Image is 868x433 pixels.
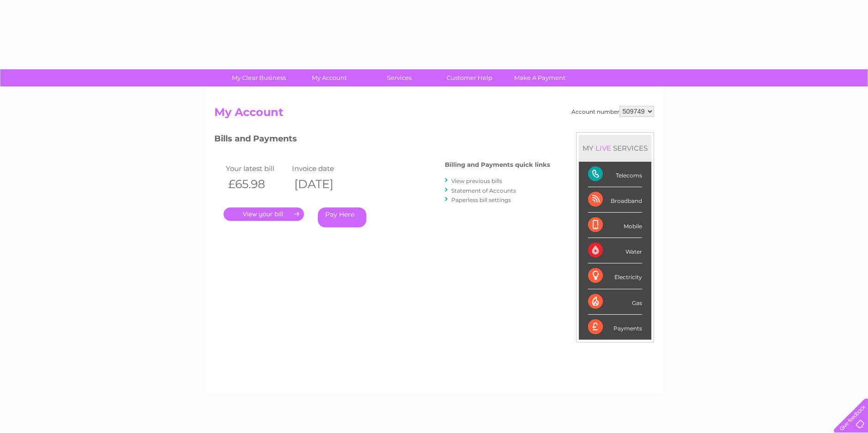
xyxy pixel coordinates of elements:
div: Telecoms [588,162,642,187]
a: Services [361,69,437,86]
div: Payments [588,315,642,340]
a: View previous bills [451,177,502,184]
a: . [224,207,304,221]
h3: Bills and Payments [214,132,550,148]
div: LIVE [594,144,613,152]
a: My Clear Business [221,69,297,86]
div: MY SERVICES [579,135,651,161]
div: Mobile [588,213,642,238]
div: Electricity [588,263,642,289]
a: Pay Here [318,207,366,227]
div: Gas [588,289,642,315]
a: Paperless bill settings [451,196,511,203]
td: Invoice date [290,162,356,175]
td: Your latest bill [224,162,290,175]
div: Account number [571,106,654,117]
h4: Billing and Payments quick links [445,161,550,168]
th: [DATE] [290,175,356,194]
a: Customer Help [431,69,508,86]
a: My Account [291,69,367,86]
a: Make A Payment [502,69,578,86]
div: Water [588,238,642,263]
div: Broadband [588,187,642,213]
a: Statement of Accounts [451,187,516,194]
h2: My Account [214,106,654,123]
th: £65.98 [224,175,290,194]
